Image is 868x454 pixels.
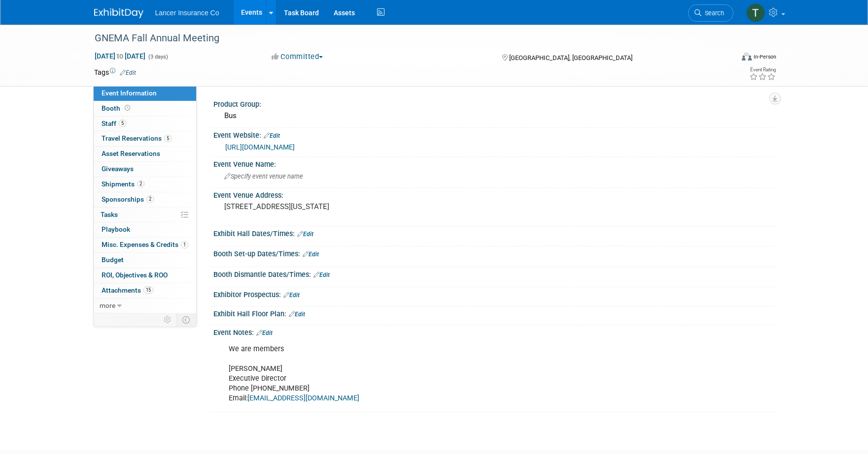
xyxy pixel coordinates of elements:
[94,67,136,77] td: Tags
[102,271,168,279] span: ROI, Objectives & ROO
[120,69,136,76] a: Edit
[509,54,632,61] span: [GEOGRAPHIC_DATA], [GEOGRAPHIC_DATA]
[159,313,176,326] td: Personalize Event Tab Strip
[119,120,126,127] span: 5
[94,299,196,313] a: more
[164,135,172,142] span: 5
[102,286,153,294] span: Attachments
[303,251,319,258] a: Edit
[746,3,765,22] img: Terrence Forrest
[147,54,168,60] span: (3 days)
[176,313,196,326] td: Toggle Event Tabs
[102,120,126,127] span: Staff
[213,226,774,239] div: Exhibit Hall Dates/Times:
[94,268,196,283] a: ROI, Objectives & ROO
[749,67,776,72] div: Event Rating
[94,192,196,207] a: Sponsorships2
[256,330,273,336] a: Edit
[102,104,132,112] span: Booth
[102,241,188,248] span: Misc. Expenses & Credits
[213,246,774,259] div: Booth Set-up Dates/Times:
[102,256,124,264] span: Budget
[213,325,774,338] div: Event Notes:
[268,52,327,62] button: Committed
[213,267,774,280] div: Booth Dismantle Dates/Times:
[289,311,305,318] a: Edit
[94,162,196,177] a: Giveaways
[94,86,196,101] a: Event Information
[675,51,777,66] div: Event Format
[155,9,219,17] span: Lancer Insurance Co
[213,97,774,109] div: Product Group:
[102,180,144,188] span: Shipments
[115,52,125,60] span: to
[247,394,359,402] a: [EMAIL_ADDRESS][DOMAIN_NAME]
[181,241,188,248] span: 1
[225,143,295,151] a: [URL][DOMAIN_NAME]
[222,339,666,408] div: We are members [PERSON_NAME] Executive Director Phone [PHONE_NUMBER] Email:
[143,286,153,294] span: 15
[94,117,196,131] a: Staff5
[224,202,436,211] pre: [STREET_ADDRESS][US_STATE]
[123,104,132,112] span: Booth not reserved yet
[297,231,313,238] a: Edit
[753,53,776,61] div: In-Person
[94,208,196,222] a: Tasks
[94,131,196,146] a: Travel Reservations5
[213,188,774,200] div: Event Venue Address:
[94,238,196,252] a: Misc. Expenses & Credits1
[94,8,143,18] img: ExhibitDay
[94,101,196,116] a: Booth
[102,150,160,157] span: Asset Reservations
[102,134,172,142] span: Travel Reservations
[94,222,196,237] a: Playbook
[102,89,157,97] span: Event Information
[701,9,724,17] span: Search
[91,30,719,47] div: GNEMA Fall Annual Meeting
[102,225,130,233] span: Playbook
[137,180,144,187] span: 2
[283,292,300,299] a: Edit
[94,52,146,61] span: [DATE] [DATE]
[102,195,154,203] span: Sponsorships
[742,53,752,61] img: Format-Inperson.png
[213,306,774,319] div: Exhibit Hall Floor Plan:
[213,157,774,169] div: Event Venue Name:
[102,165,134,173] span: Giveaways
[101,211,118,218] span: Tasks
[224,173,303,180] span: Specify event venue name
[146,195,154,203] span: 2
[213,128,774,141] div: Event Website:
[221,108,767,123] div: Bus
[94,147,196,161] a: Asset Reservations
[264,132,280,139] a: Edit
[100,302,115,309] span: more
[313,272,330,278] a: Edit
[94,283,196,298] a: Attachments15
[688,4,733,22] a: Search
[94,177,196,192] a: Shipments2
[213,287,774,300] div: Exhibitor Prospectus:
[94,253,196,268] a: Budget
